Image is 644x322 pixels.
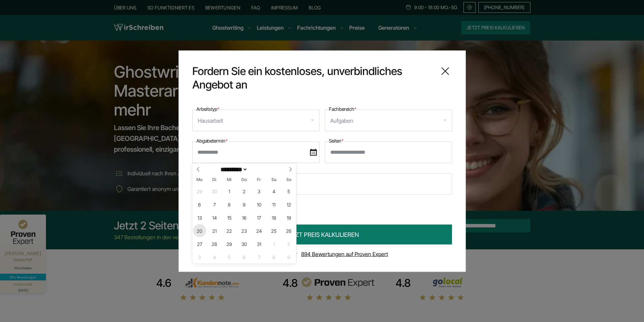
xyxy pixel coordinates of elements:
[238,211,251,224] span: Oktober 16, 2025
[208,211,221,224] span: Oktober 14, 2025
[196,137,228,145] label: Abgabetermin
[282,237,295,250] span: November 2, 2025
[301,250,388,257] a: 894 Bewertungen auf Proven Expert
[193,184,206,198] span: September 29, 2025
[238,198,251,211] span: Oktober 9, 2025
[282,250,295,264] span: November 9, 2025
[208,184,221,198] span: September 30, 2025
[282,198,295,211] span: Oktober 12, 2025
[223,211,236,224] span: Oktober 15, 2025
[207,178,222,182] span: Di
[248,166,270,173] input: Year
[192,178,207,182] span: Mo
[218,166,248,173] select: Month
[267,250,281,264] span: November 8, 2025
[267,237,281,250] span: November 1, 2025
[310,149,317,155] img: date
[330,115,353,126] div: Aufgaben
[267,224,281,237] span: Oktober 25, 2025
[329,105,356,113] label: Fachbereich
[192,141,319,163] input: date
[282,224,295,237] span: Oktober 26, 2025
[208,198,221,211] span: Oktober 7, 2025
[198,115,223,126] div: Hausarbeit
[223,184,236,198] span: Oktober 1, 2025
[238,184,251,198] span: Oktober 2, 2025
[267,184,281,198] span: Oktober 4, 2025
[253,224,266,237] span: Oktober 24, 2025
[282,211,295,224] span: Oktober 19, 2025
[329,137,343,145] label: Seiten
[238,250,251,264] span: November 6, 2025
[266,178,281,182] span: Sa
[223,198,236,211] span: Oktober 8, 2025
[281,178,296,182] span: So
[193,198,206,211] span: Oktober 6, 2025
[282,184,295,198] span: Oktober 5, 2025
[238,237,251,250] span: Oktober 30, 2025
[208,237,221,250] span: Oktober 28, 2025
[208,250,221,264] span: November 4, 2025
[193,224,206,237] span: Oktober 20, 2025
[237,178,252,182] span: Do
[267,198,281,211] span: Oktober 11, 2025
[208,224,221,237] span: Oktober 21, 2025
[285,230,359,239] span: JETZT PREIS KALKULIEREN
[192,224,452,244] button: JETZT PREIS KALKULIEREN
[253,211,266,224] span: Oktober 17, 2025
[193,250,206,264] span: November 3, 2025
[253,198,266,211] span: Oktober 10, 2025
[196,105,219,113] label: Arbeitstyp
[192,64,433,91] span: Fordern Sie ein kostenloses, unverbindliches Angebot an
[267,211,281,224] span: Oktober 18, 2025
[252,178,266,182] span: Fr
[253,237,266,250] span: Oktober 31, 2025
[223,237,236,250] span: Oktober 29, 2025
[222,178,237,182] span: Mi
[223,250,236,264] span: November 5, 2025
[193,237,206,250] span: Oktober 27, 2025
[223,224,236,237] span: Oktober 22, 2025
[238,224,251,237] span: Oktober 23, 2025
[253,250,266,264] span: November 7, 2025
[253,184,266,198] span: Oktober 3, 2025
[193,211,206,224] span: Oktober 13, 2025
